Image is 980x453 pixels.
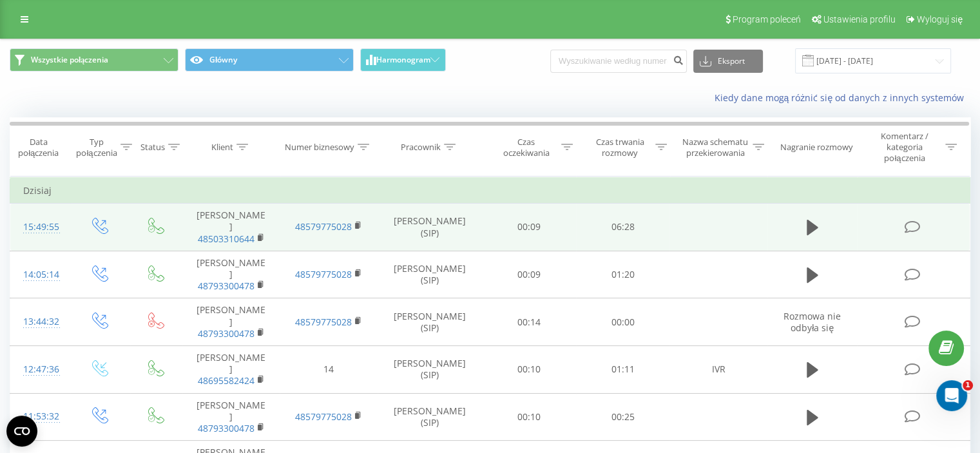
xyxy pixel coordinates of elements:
[494,137,559,159] div: Czas oczekiwania
[295,268,352,280] a: 48579775028
[780,142,853,153] div: Nagranie rozmowy
[285,142,354,153] div: Numer biznesowy
[10,48,178,72] button: Wszystkie połączenia
[483,393,576,441] td: 00:10
[182,345,280,393] td: [PERSON_NAME]
[23,262,57,287] div: 14:05:14
[211,142,233,153] div: Klient
[182,204,280,251] td: [PERSON_NAME]
[376,55,430,64] span: Harmonogram
[378,204,483,251] td: [PERSON_NAME] (SIP)
[23,309,57,334] div: 13:44:32
[198,327,255,340] a: 48793300478
[783,310,841,334] span: Rozmowa nie odbyła się
[295,220,352,233] a: 48579775028
[963,380,973,390] span: 1
[295,316,352,328] a: 48579775028
[182,393,280,441] td: [PERSON_NAME]
[378,393,483,441] td: [PERSON_NAME] (SIP)
[198,280,255,292] a: 48793300478
[936,380,967,411] iframe: Intercom live chat
[576,204,669,251] td: 06:28
[917,14,963,24] span: Wyloguj się
[733,14,801,24] span: Program poleceń
[182,251,280,298] td: [PERSON_NAME]
[6,416,37,447] button: Open CMP widget
[198,422,255,434] a: 48793300478
[483,204,576,251] td: 00:09
[198,374,255,387] a: 48695582424
[576,251,669,298] td: 01:20
[483,251,576,298] td: 00:09
[714,92,970,104] a: Kiedy dane mogą różnić się od danych z innych systemów
[867,131,942,164] div: Komentarz / kategoria połączenia
[76,137,117,159] div: Typ połączenia
[693,50,763,73] button: Eksport
[401,142,441,153] div: Pracownik
[23,215,57,240] div: 15:49:55
[378,251,483,298] td: [PERSON_NAME] (SIP)
[550,50,687,73] input: Wyszukiwanie według numeru
[23,404,57,429] div: 11:53:32
[378,298,483,346] td: [PERSON_NAME] (SIP)
[280,345,377,393] td: 14
[576,298,669,346] td: 00:00
[669,345,767,393] td: IVR
[198,233,255,245] a: 48503310644
[588,137,652,159] div: Czas trwania rozmowy
[10,137,66,159] div: Data połączenia
[576,345,669,393] td: 01:11
[140,142,165,153] div: Status
[823,14,896,24] span: Ustawienia profilu
[378,345,483,393] td: [PERSON_NAME] (SIP)
[182,298,280,346] td: [PERSON_NAME]
[31,55,108,65] span: Wszystkie połączenia
[23,357,57,382] div: 12:47:36
[483,298,576,346] td: 00:14
[682,137,749,159] div: Nazwa schematu przekierowania
[483,345,576,393] td: 00:10
[576,393,669,441] td: 00:25
[185,48,354,72] button: Główny
[360,48,446,72] button: Harmonogram
[295,410,352,423] a: 48579775028
[10,178,970,204] td: Dzisiaj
